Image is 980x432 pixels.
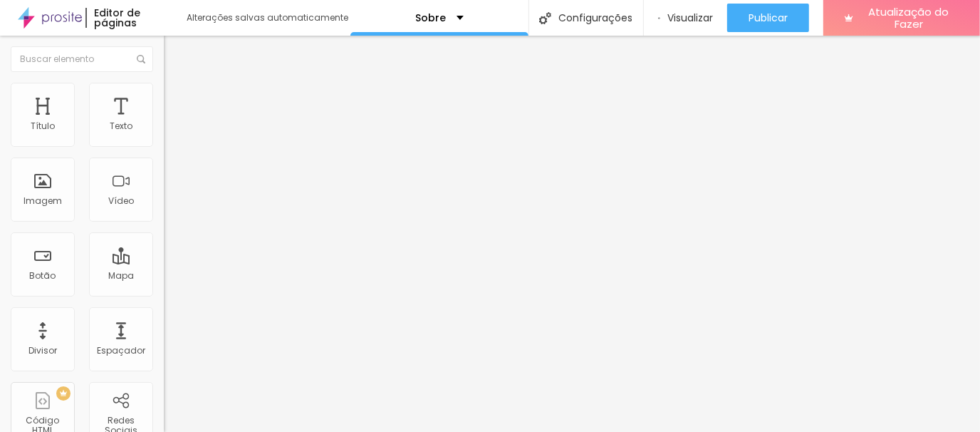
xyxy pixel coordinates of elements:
[539,12,551,24] img: Ícone
[137,55,145,63] img: Ícone
[110,120,132,132] font: Texto
[415,11,446,25] font: Sobre
[108,195,134,207] font: Vídeo
[97,344,145,356] font: Espaçador
[667,11,713,25] font: Visualizar
[108,269,134,282] font: Mapa
[11,46,153,72] input: Buscar elemento
[31,120,55,132] font: Título
[164,36,980,432] iframe: Editor
[658,12,660,24] img: view-1.svg
[727,4,809,32] button: Publicar
[94,6,140,30] font: Editor de páginas
[869,4,949,31] font: Atualização do Fazer
[28,344,57,356] font: Divisor
[30,269,56,282] font: Botão
[558,11,632,25] font: Configurações
[749,11,788,25] font: Publicar
[187,11,348,24] font: Alterações salvas automaticamente
[644,4,727,32] button: Visualizar
[24,195,62,207] font: Imagem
